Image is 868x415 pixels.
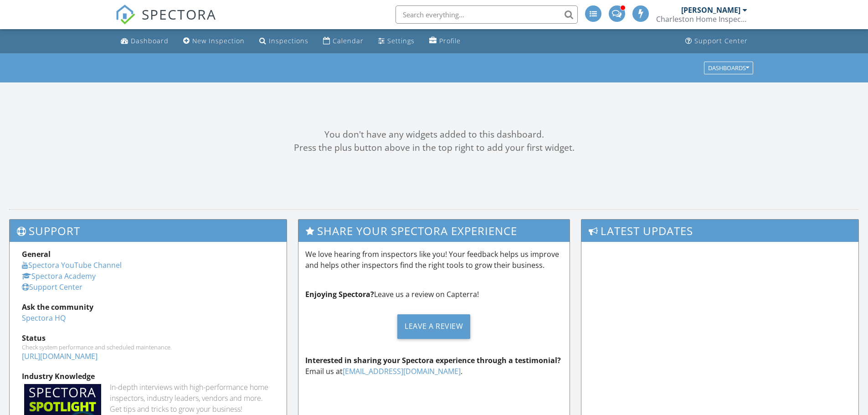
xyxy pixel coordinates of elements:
[22,271,96,281] a: Spectora Academy
[581,220,858,242] h3: Latest Updates
[22,333,274,343] div: Status
[256,33,312,50] a: Inspections
[387,36,415,45] div: Settings
[9,128,859,141] div: You don't have any widgets added to this dashboard.
[708,65,749,71] div: Dashboards
[110,382,274,415] div: In-depth interviews with high-performance home inspectors, industry leaders, vendors and more. Ge...
[117,33,172,50] a: Dashboard
[694,36,748,45] div: Support Center
[131,36,169,45] div: Dashboard
[22,371,274,382] div: Industry Knowledge
[298,220,570,242] h3: Share Your Spectora Experience
[305,289,374,299] strong: Enjoying Spectora?
[397,314,470,339] div: Leave a Review
[22,249,51,259] strong: General
[656,15,747,24] div: Charleston Home Inspection
[22,302,274,313] div: Ask the community
[192,36,245,45] div: New Inspection
[115,12,216,31] a: SPECTORA
[22,313,66,323] a: Spectora HQ
[10,220,287,242] h3: Support
[180,33,248,50] a: New Inspection
[305,355,561,365] strong: Interested in sharing your Spectora experience through a testimonial?
[305,355,563,377] p: Email us at .
[305,289,563,300] p: Leave us a review on Capterra!
[305,307,563,346] a: Leave a Review
[22,343,274,351] div: Check system performance and scheduled maintenance.
[704,61,753,74] button: Dashboards
[22,260,122,270] a: Spectora YouTube Channel
[22,351,98,361] a: [URL][DOMAIN_NAME]
[115,5,135,25] img: The Best Home Inspection Software - Spectora
[22,282,82,292] a: Support Center
[375,33,418,50] a: Settings
[681,5,740,15] div: [PERSON_NAME]
[269,36,308,45] div: Inspections
[426,33,464,50] a: Profile
[395,5,578,24] input: Search everything...
[682,33,751,50] a: Support Center
[333,36,364,45] div: Calendar
[439,36,461,45] div: Profile
[9,141,859,154] div: Press the plus button above in the top right to add your first widget.
[343,366,461,376] a: [EMAIL_ADDRESS][DOMAIN_NAME]
[305,249,563,271] p: We love hearing from inspectors like you! Your feedback helps us improve and helps other inspecto...
[319,33,367,50] a: Calendar
[142,5,216,24] span: SPECTORA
